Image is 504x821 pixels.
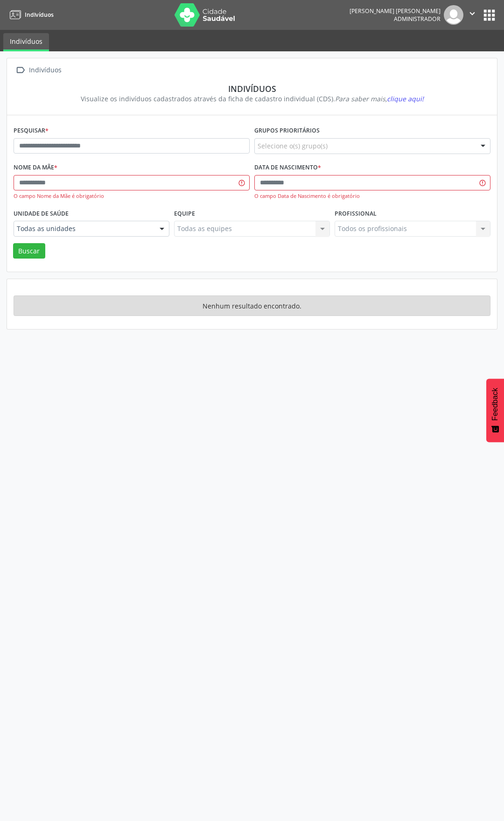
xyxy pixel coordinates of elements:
span: Todas as unidades [17,224,150,233]
label: Grupos prioritários [254,124,320,138]
label: Unidade de saúde [14,206,69,221]
img: img [444,5,463,25]
button: Feedback - Mostrar pesquisa [486,379,504,442]
div: Nenhum resultado encontrado. [14,295,490,316]
button: Buscar [13,243,45,259]
i:  [467,8,477,19]
div: O campo Nome da Mãe é obrigatório [14,192,250,200]
span: Selecione o(s) grupo(s) [258,141,328,151]
a:  Indivíduos [14,63,63,77]
i:  [14,63,27,77]
span: Indivíduos [25,11,54,19]
div: Indivíduos [27,63,63,77]
span: Administrador [394,15,441,23]
label: Pesquisar [14,124,49,138]
i: Para saber mais, [335,94,424,103]
div: Visualize os indivíduos cadastrados através da ficha de cadastro individual (CDS). [20,94,484,104]
div: Indivíduos [20,84,484,94]
a: Indivíduos [3,33,49,51]
label: Data de nascimento [254,161,321,175]
button: apps [481,7,497,23]
a: Indivíduos [7,7,54,22]
div: O campo Data de Nascimento é obrigatório [254,192,490,200]
span: clique aqui! [387,94,424,103]
button:  [463,5,481,25]
div: [PERSON_NAME] [PERSON_NAME] [350,7,441,15]
span: Feedback [491,388,499,421]
label: Nome da mãe [14,161,57,175]
label: Profissional [335,206,377,221]
label: Equipe [174,206,195,221]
